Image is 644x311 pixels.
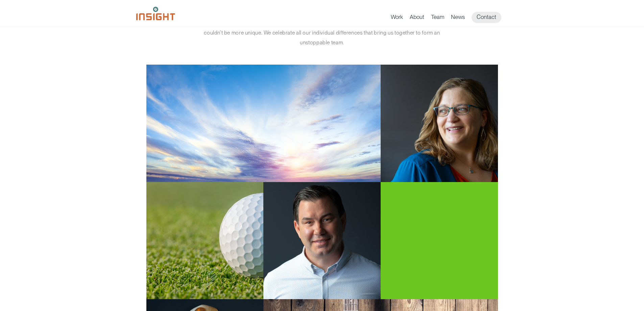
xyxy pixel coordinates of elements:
img: Jill Smith [381,65,498,182]
a: Roger Nolan [146,182,498,299]
a: About [410,14,424,23]
img: Roger Nolan [263,182,381,299]
a: Work [391,14,403,23]
a: News [451,14,465,23]
nav: primary navigation menu [391,12,508,23]
a: Team [431,14,444,23]
img: Insight Marketing Design [136,7,175,20]
p: Like-minded? Sure, in the pursuit of great creative and client results. But outside the office, o... [195,18,449,48]
a: Contact [472,12,501,23]
a: Jill Smith [146,65,498,182]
